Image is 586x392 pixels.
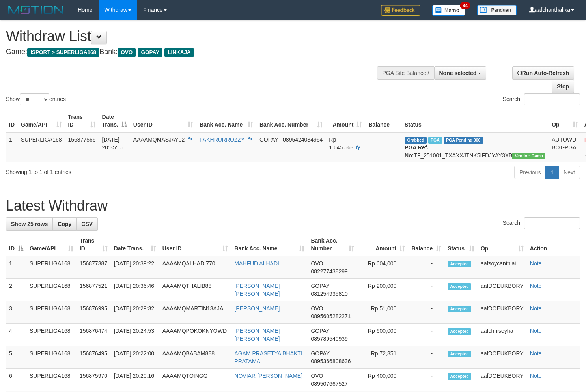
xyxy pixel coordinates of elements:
[26,233,77,256] th: Game/API: activate to sort column ascending
[6,279,26,301] td: 2
[159,279,231,301] td: AAAAMQTHALIB88
[357,233,408,256] th: Amount: activate to sort column ascending
[68,136,96,143] span: 156877566
[6,256,26,279] td: 1
[6,346,26,369] td: 5
[444,137,483,144] span: PGA Pending
[545,166,559,179] a: 1
[549,110,581,132] th: Op: activate to sort column ascending
[357,279,408,301] td: Rp 200,000
[6,233,26,256] th: ID: activate to sort column descending
[231,233,308,256] th: Bank Acc. Name: activate to sort column ascending
[357,256,408,279] td: Rp 604,000
[18,110,65,132] th: Game/API: activate to sort column ascending
[26,324,77,346] td: SUPERLIGA168
[448,351,471,357] span: Accepted
[77,369,111,391] td: 156875970
[478,369,527,391] td: aafDOEUKBORY
[478,301,527,324] td: aafDOEUKBORY
[524,217,580,229] input: Search:
[6,301,26,324] td: 3
[478,324,527,346] td: aafchhiseyha
[18,132,65,162] td: SUPERLIGA168
[311,305,323,312] span: OVO
[311,283,329,289] span: GOPAY
[283,136,323,143] span: Copy 0895424034964 to clipboard
[478,256,527,279] td: aafsoycanthlai
[329,136,353,151] span: Rp 1.645.563
[512,66,574,80] a: Run Auto-Refresh
[558,166,580,179] a: Next
[408,301,444,324] td: -
[448,306,471,312] span: Accepted
[311,336,347,342] span: Copy 085789540939 to clipboard
[6,28,383,44] h1: Withdraw List
[357,324,408,346] td: Rp 600,000
[6,48,383,56] h4: Game: Bank:
[530,260,542,267] a: Note
[76,217,98,231] a: CSV
[408,369,444,391] td: -
[311,313,351,319] span: Copy 0895605282271 to clipboard
[401,132,549,162] td: TF_251001_TXAXXJTNK5IFDJYAY3XB
[81,221,93,227] span: CSV
[77,279,111,301] td: 156877521
[428,137,442,144] span: Marked by aafchhiseyha
[27,48,99,57] span: ISPORT > SUPERLIGA168
[111,301,159,324] td: [DATE] 20:29:32
[111,346,159,369] td: [DATE] 20:22:00
[311,358,351,364] span: Copy 0895366808636 to clipboard
[448,328,471,335] span: Accepted
[365,110,401,132] th: Balance
[405,144,428,159] b: PGA Ref. No:
[234,260,279,267] a: MAHFUD ALHADI
[460,2,470,9] span: 34
[311,268,347,274] span: Copy 082277438299 to clipboard
[408,256,444,279] td: -
[311,291,347,297] span: Copy 081254935810 to clipboard
[259,136,278,143] span: GOPAY
[512,153,545,159] span: Vendor URL: https://trx31.1velocity.biz
[26,346,77,369] td: SUPERLIGA168
[77,256,111,279] td: 156877387
[65,110,99,132] th: Trans ID: activate to sort column ascending
[6,198,580,214] h1: Latest Withdraw
[6,217,53,231] a: Show 25 rows
[357,369,408,391] td: Rp 400,000
[159,301,231,324] td: AAAAMQMARTIN13AJA
[6,132,18,162] td: 1
[311,260,323,267] span: OVO
[478,346,527,369] td: aafDOEUKBORY
[311,328,329,334] span: GOPAY
[311,350,329,357] span: GOPAY
[503,93,580,105] label: Search:
[111,324,159,346] td: [DATE] 20:24:53
[11,221,48,227] span: Show 25 rows
[99,110,130,132] th: Date Trans.: activate to sort column descending
[368,136,398,144] div: - - -
[6,369,26,391] td: 6
[256,110,326,132] th: Bank Acc. Number: activate to sort column ascending
[408,324,444,346] td: -
[448,261,471,267] span: Accepted
[527,233,580,256] th: Action
[530,350,542,357] a: Note
[26,256,77,279] td: SUPERLIGA168
[6,165,238,176] div: Showing 1 to 1 of 1 entries
[357,346,408,369] td: Rp 72,351
[6,324,26,346] td: 4
[503,217,580,229] label: Search:
[530,373,542,379] a: Note
[159,369,231,391] td: AAAAMQTOINGG
[102,136,124,151] span: [DATE] 20:35:15
[26,301,77,324] td: SUPERLIGA168
[448,373,471,380] span: Accepted
[164,48,194,57] span: LINKAJA
[448,283,471,290] span: Accepted
[111,233,159,256] th: Date Trans.: activate to sort column ascending
[196,110,256,132] th: Bank Acc. Name: activate to sort column ascending
[159,324,231,346] td: AAAAMQPOKOKNYOWD
[77,301,111,324] td: 156876995
[77,233,111,256] th: Trans ID: activate to sort column ascending
[77,324,111,346] td: 156876474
